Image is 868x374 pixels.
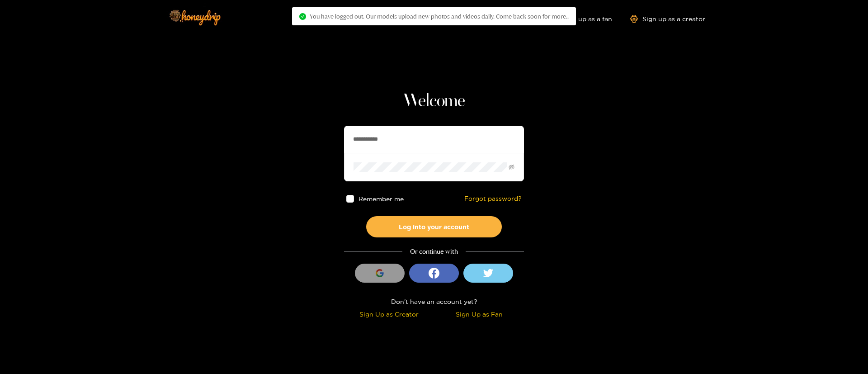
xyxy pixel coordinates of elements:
a: Sign up as a fan [550,15,612,23]
h1: Welcome [344,90,524,112]
span: You have logged out. Our models upload new photos and videos daily. Come back soon for more.. [310,13,569,20]
a: Sign up as a creator [630,15,705,23]
div: Or continue with [344,246,524,257]
button: Log into your account [366,216,502,237]
span: check-circle [299,13,306,20]
span: Remember me [359,195,404,202]
span: eye-invisible [509,164,514,170]
div: Sign Up as Creator [346,309,432,319]
div: Sign Up as Fan [436,309,522,319]
a: Forgot password? [464,195,522,203]
div: Don't have an account yet? [344,296,524,307]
